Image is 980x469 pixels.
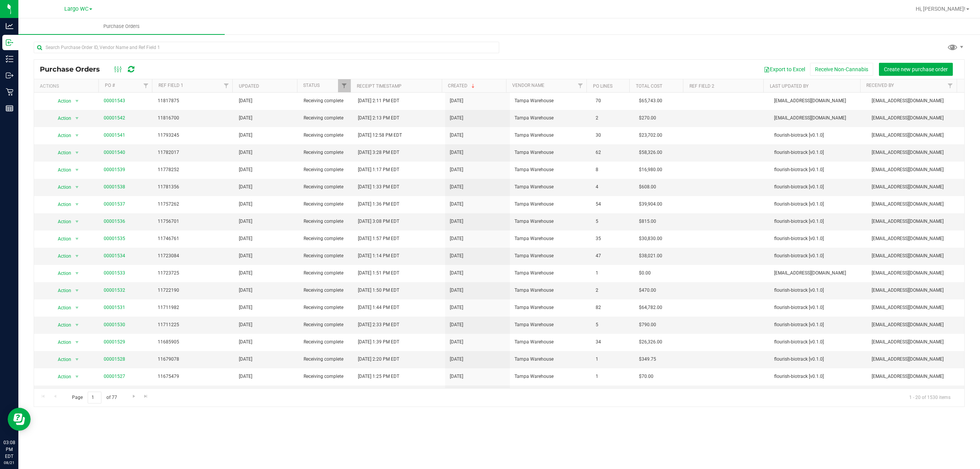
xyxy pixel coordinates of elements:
[72,199,82,210] span: select
[158,321,230,328] span: 11711225
[514,132,586,139] span: Tampa Warehouse
[872,149,960,156] span: [EMAIL_ADDRESS][DOMAIN_NAME]
[450,287,463,294] span: [DATE]
[514,97,586,105] span: Tampa Warehouse
[3,439,15,460] p: 03:08 PM EDT
[239,321,252,328] span: [DATE]
[639,201,662,208] span: $39,904.00
[357,83,402,89] a: Receipt Timestamp
[51,199,72,210] span: Action
[239,218,252,225] span: [DATE]
[810,63,873,76] button: Receive Non-Cannabis
[639,149,662,156] span: $58,326.00
[239,114,252,122] span: [DATE]
[104,236,125,241] a: 00001535
[72,234,82,244] span: select
[51,354,72,365] span: Action
[596,252,630,260] span: 47
[104,270,125,276] a: 00001533
[774,338,862,346] span: flourish-biotrack [v0.1.0]
[872,201,960,208] span: [EMAIL_ADDRESS][DOMAIN_NAME]
[639,373,653,380] span: $70.00
[239,149,252,156] span: [DATE]
[88,392,101,404] input: 1
[51,113,72,124] span: Action
[774,321,862,328] span: flourish-biotrack [v0.1.0]
[158,114,230,122] span: 11816700
[639,321,656,328] span: $790.00
[104,288,125,293] a: 00001532
[872,114,960,122] span: [EMAIL_ADDRESS][DOMAIN_NAME]
[574,79,586,92] a: Filter
[158,287,230,294] span: 11722190
[51,285,72,296] span: Action
[774,287,862,294] span: flourish-biotrack [v0.1.0]
[158,356,230,363] span: 11679078
[51,268,72,279] span: Action
[239,183,252,191] span: [DATE]
[639,270,651,277] span: $0.00
[239,83,259,89] a: Updated
[128,392,139,402] a: Go to the next page
[872,321,960,328] span: [EMAIL_ADDRESS][DOMAIN_NAME]
[872,132,960,139] span: [EMAIL_ADDRESS][DOMAIN_NAME]
[639,304,662,311] span: $64,782.00
[239,356,252,363] span: [DATE]
[140,392,152,402] a: Go to the last page
[72,268,82,279] span: select
[239,338,252,346] span: [DATE]
[884,66,948,72] span: Create new purchase order
[916,6,965,12] span: Hi, [PERSON_NAME]!
[596,287,630,294] span: 2
[512,83,544,88] a: Vendor Name
[596,149,630,156] span: 62
[6,22,13,30] inline-svg: Analytics
[158,183,230,191] span: 11781356
[358,304,399,311] span: [DATE] 1:44 PM EDT
[514,356,586,363] span: Tampa Warehouse
[450,304,463,311] span: [DATE]
[596,166,630,173] span: 8
[104,305,125,310] a: 00001531
[872,218,960,225] span: [EMAIL_ADDRESS][DOMAIN_NAME]
[358,321,399,328] span: [DATE] 2:33 PM EDT
[72,354,82,365] span: select
[596,338,630,346] span: 34
[304,338,348,346] span: Receiving complete
[139,79,152,92] a: Filter
[639,166,662,173] span: $16,980.00
[6,88,13,96] inline-svg: Retail
[872,166,960,173] span: [EMAIL_ADDRESS][DOMAIN_NAME]
[104,253,125,258] a: 00001534
[158,83,183,88] a: Ref Field 1
[774,270,862,277] span: [EMAIL_ADDRESS][DOMAIN_NAME]
[639,356,656,363] span: $349.75
[72,320,82,330] span: select
[51,371,72,382] span: Action
[514,252,586,260] span: Tampa Warehouse
[774,356,862,363] span: flourish-biotrack [v0.1.0]
[774,304,862,311] span: flourish-biotrack [v0.1.0]
[304,97,348,105] span: Receiving complete
[596,97,630,105] span: 70
[358,252,399,260] span: [DATE] 1:14 PM EDT
[774,149,862,156] span: flourish-biotrack [v0.1.0]
[903,392,957,403] span: 1 - 20 of 1530 items
[450,338,463,346] span: [DATE]
[358,218,399,225] span: [DATE] 3:08 PM EDT
[358,287,399,294] span: [DATE] 1:50 PM EDT
[514,166,586,173] span: Tampa Warehouse
[639,132,662,139] span: $23,702.00
[689,83,714,89] a: Ref Field 2
[866,83,894,88] a: Received By
[358,201,399,208] span: [DATE] 1:36 PM EDT
[774,252,862,260] span: flourish-biotrack [v0.1.0]
[304,149,348,156] span: Receiving complete
[514,218,586,225] span: Tampa Warehouse
[596,373,630,380] span: 1
[596,132,630,139] span: 30
[450,252,463,260] span: [DATE]
[304,373,348,380] span: Receiving complete
[872,270,960,277] span: [EMAIL_ADDRESS][DOMAIN_NAME]
[72,337,82,348] span: select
